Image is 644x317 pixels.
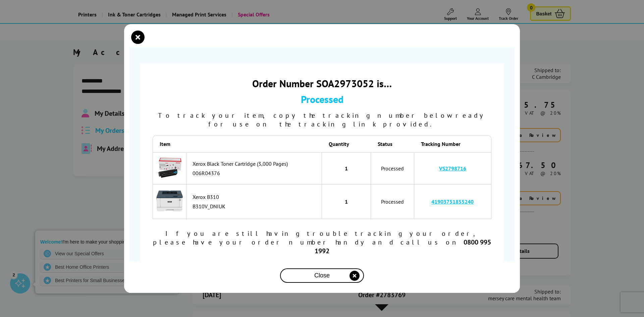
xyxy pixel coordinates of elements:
div: If you are still having trouble tracking your order, please have your order number handy and call... [153,229,491,255]
button: close modal [280,268,364,283]
button: close modal [133,32,143,42]
td: 1 [322,184,371,219]
img: Xerox B310 [156,188,183,214]
a: VS2798716 [439,165,466,172]
div: 006R04376 [193,170,318,176]
div: Xerox B310 [193,194,318,200]
div: Processed [153,93,491,106]
th: Quantity [322,135,371,152]
span: Close [314,272,330,279]
th: Status [371,135,414,152]
td: 1 [322,152,371,184]
td: Processed [371,184,414,219]
img: Xerox Black Toner Cartridge (3,000 Pages) [158,156,181,179]
b: 0800 995 1992 [315,238,491,255]
td: Processed [371,152,414,184]
span: To track your item, copy the tracking number below ready for use on the tracking link provided. [158,111,486,128]
div: B310V_DNIUK [193,203,318,210]
div: Xerox Black Toner Cartridge (3,000 Pages) [193,160,318,167]
th: Tracking Number [414,135,491,152]
th: Item [153,135,186,152]
a: 41903751855240 [431,198,474,205]
div: Order Number SOA2973052 is… [153,77,491,90]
